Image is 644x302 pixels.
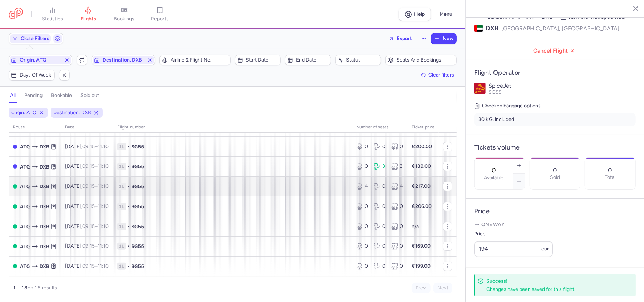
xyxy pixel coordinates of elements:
[407,122,439,133] th: Ticket price
[98,243,109,249] time: 11:10
[20,182,30,190] span: Raja Sansi International Airport, Amritsar, India
[374,143,385,150] div: 0
[285,55,331,65] button: End date
[474,221,636,228] p: One way
[356,263,368,270] div: 0
[80,16,96,22] span: flights
[412,283,431,293] button: Prev.
[40,243,49,250] span: Dubai, Dubai, United Arab Emirates
[412,223,419,229] span: n/a
[82,183,109,189] span: –
[82,163,95,169] time: 09:15
[356,183,368,190] div: 4
[471,48,639,54] span: Cancel Flight
[82,263,95,269] time: 09:15
[61,122,113,133] th: date
[399,8,431,21] a: Help
[117,203,126,210] span: 1L
[82,223,95,229] time: 09:15
[412,243,431,249] strong: €169.00
[11,109,36,116] span: origin: ATQ
[35,6,70,22] a: statistics
[98,223,109,229] time: 11:10
[486,286,620,293] div: Changes have been saved for this flight.
[550,175,560,180] p: Sold
[9,33,52,44] button: Close Filters
[235,55,281,65] button: Start date
[501,24,619,33] span: [GEOGRAPHIC_DATA], [GEOGRAPHIC_DATA]
[65,203,109,209] span: [DATE],
[9,70,55,81] button: Days of week
[374,183,385,190] div: 0
[412,143,432,150] strong: €200.00
[346,57,379,63] span: Status
[431,33,456,44] button: New
[433,283,452,293] button: Next
[13,285,28,291] strong: 1 – 18
[474,207,636,215] h4: Price
[484,175,503,181] label: Available
[127,203,130,210] span: •
[20,163,30,171] span: Raja Sansi International Airport, Amritsar, India
[9,55,72,65] button: Origin, ATQ
[474,69,636,77] h4: Flight Operator
[40,143,49,151] span: Dubai, Dubai, United Arab Emirates
[474,83,486,94] img: SpiceJet logo
[13,264,17,268] span: OPEN
[391,163,403,170] div: 3
[384,33,417,44] button: Export
[82,243,109,249] span: –
[65,243,109,249] span: [DATE],
[127,163,130,170] span: •
[65,263,109,269] span: [DATE],
[28,285,57,291] span: on 18 results
[131,223,144,230] span: SG55
[106,6,142,22] a: bookings
[151,16,169,22] span: reports
[117,163,126,170] span: 1L
[54,109,91,116] span: destination: DXB
[412,263,431,269] strong: €199.00
[391,263,403,270] div: 0
[412,203,432,209] strong: €206.00
[488,83,636,89] p: SpiceJet
[113,122,352,133] th: Flight number
[131,163,144,170] span: SG55
[20,72,52,78] span: Days of week
[397,36,412,41] span: Export
[486,24,498,33] span: DXB
[70,6,106,22] a: flights
[443,36,453,42] span: New
[92,55,155,65] button: Destination, DXB
[474,241,553,257] input: ---
[553,167,557,174] p: 0
[374,203,385,210] div: 0
[486,278,620,284] h4: Success!
[114,16,134,22] span: bookings
[131,243,144,250] span: SG55
[82,223,109,229] span: –
[98,143,109,150] time: 11:10
[374,223,385,230] div: 0
[296,57,329,63] span: End date
[171,57,228,63] span: Airline & Flight No.
[13,224,17,229] span: OPEN
[82,183,95,189] time: 09:15
[159,55,231,65] button: Airline & Flight No.
[20,203,30,210] span: Raja Sansi International Airport, Amritsar, India
[51,92,72,99] h4: bookable
[98,263,109,269] time: 11:10
[82,163,109,169] span: –
[40,223,49,230] span: Dubai, Dubai, United Arab Emirates
[82,263,109,269] span: –
[20,57,61,63] span: Origin, ATQ
[40,262,49,270] span: DXB
[21,36,49,42] span: Close Filters
[412,183,431,189] strong: €217.00
[20,143,30,151] span: Raja Sansi International Airport, Amritsar, India
[10,92,16,99] h4: all
[391,143,403,150] div: 0
[356,163,368,170] div: 0
[127,243,130,250] span: •
[391,243,403,250] div: 0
